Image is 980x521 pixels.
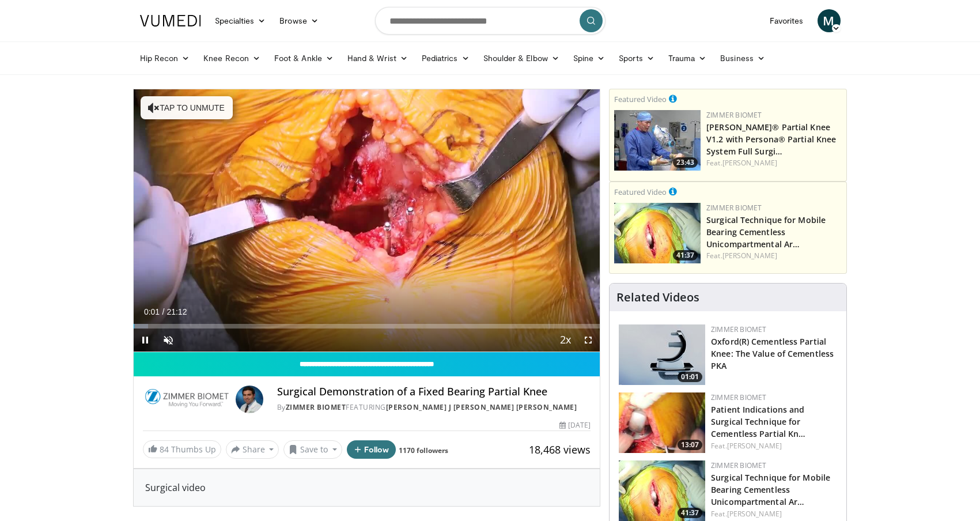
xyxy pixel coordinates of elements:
a: 1170 followers [399,446,448,455]
a: Zimmer Biomet [711,324,766,334]
button: Pause [134,329,157,352]
a: [PERSON_NAME] [722,158,777,168]
span: 21:12 [167,307,187,316]
div: Feat. [711,509,837,519]
button: Save to [283,440,342,459]
button: Playback Rate [554,329,577,352]
a: Oxford(R) Cementless Partial Knee: The Value of Cementless PKA [711,336,834,371]
button: Follow [347,440,396,459]
img: 827ba7c0-d001-4ae6-9e1c-6d4d4016a445.150x105_q85_crop-smart_upscale.jpg [619,460,705,521]
a: Favorites [763,9,811,32]
a: [PERSON_NAME] [727,509,782,519]
a: Shoulder & Elbow [476,47,566,70]
a: Surgical Technique for Mobile Bearing Cementless Unicompartmental Ar… [711,472,830,507]
a: Foot & Ankle [267,47,340,70]
small: Featured Video [614,94,667,104]
span: 0:01 [144,307,160,316]
a: M [818,9,841,32]
span: 01:01 [678,372,702,382]
span: 18,468 views [529,443,591,456]
span: 41:37 [673,250,698,260]
img: VuMedi Logo [140,15,201,27]
button: Fullscreen [577,329,600,352]
a: Patient Indications and Surgical Technique for Cementless Partial Kn… [711,404,805,439]
a: [PERSON_NAME] J [PERSON_NAME] [PERSON_NAME] [386,402,577,412]
h4: Surgical Demonstration of a Fixed Bearing Partial Knee [277,386,591,398]
a: Zimmer Biomet [706,110,762,120]
a: Zimmer Biomet [286,402,346,412]
a: 23:43 [614,110,701,171]
img: 827ba7c0-d001-4ae6-9e1c-6d4d4016a445.150x105_q85_crop-smart_upscale.jpg [614,203,701,263]
a: Zimmer Biomet [706,203,762,213]
a: 41:37 [614,203,701,263]
a: Hip Recon [133,47,197,70]
div: Surgical video [145,481,589,494]
button: Share [226,440,279,459]
a: Browse [273,9,326,32]
button: Tap to unmute [141,96,233,119]
img: Avatar [236,386,263,413]
span: 84 [160,444,169,455]
div: Progress Bar [134,324,600,329]
a: Specialties [208,9,273,32]
span: 23:43 [673,157,698,168]
button: Unmute [157,329,180,352]
a: Zimmer Biomet [711,392,766,402]
a: [PERSON_NAME]® Partial Knee V1.2 with Persona® Partial Knee System Full Surgi… [706,122,836,157]
a: Surgical Technique for Mobile Bearing Cementless Unicompartmental Ar… [706,214,826,250]
a: 41:37 [619,460,705,521]
a: Knee Recon [196,47,267,70]
div: Feat. [706,251,842,261]
img: Zimmer Biomet [143,386,231,413]
img: 3efde6b3-4cc2-4370-89c9-d2e13bff7c5c.150x105_q85_crop-smart_upscale.jpg [619,392,705,453]
span: 41:37 [678,508,702,518]
a: Trauma [661,47,714,70]
a: 01:01 [619,324,705,385]
a: 13:07 [619,392,705,453]
img: 99b1778f-d2b2-419a-8659-7269f4b428ba.150x105_q85_crop-smart_upscale.jpg [614,110,701,171]
a: [PERSON_NAME] [727,441,782,451]
a: Business [713,47,772,70]
a: Sports [612,47,661,70]
div: By FEATURING [277,402,591,413]
a: Hand & Wrist [340,47,415,70]
span: / [162,307,165,316]
a: 84 Thumbs Up [143,440,221,458]
img: 7a1c75c5-1041-4af4-811f-6619572dbb89.150x105_q85_crop-smart_upscale.jpg [619,324,705,385]
a: Spine [566,47,612,70]
div: Feat. [711,441,837,451]
input: Search topics, interventions [375,7,606,35]
a: Zimmer Biomet [711,460,766,470]
span: 13:07 [678,440,702,450]
a: [PERSON_NAME] [722,251,777,260]
a: Pediatrics [415,47,476,70]
div: Feat. [706,158,842,168]
div: [DATE] [559,420,591,431]
small: Featured Video [614,187,667,197]
h4: Related Videos [616,290,699,304]
video-js: Video Player [134,89,600,352]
